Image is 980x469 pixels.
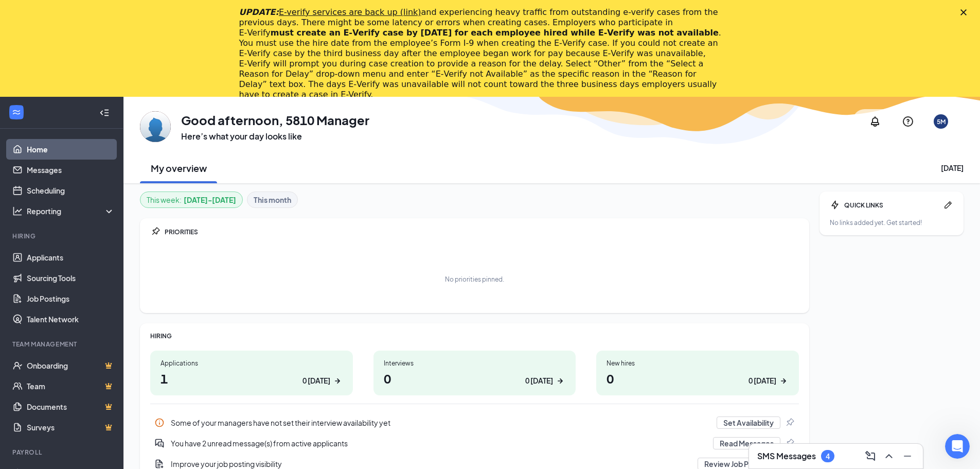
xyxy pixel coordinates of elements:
a: TeamCrown [27,376,115,396]
svg: ArrowRight [555,376,565,386]
div: 0 [DATE] [302,375,330,386]
div: Reporting [27,206,115,216]
a: Sourcing Tools [27,268,115,288]
a: OnboardingCrown [27,355,115,376]
iframe: Intercom live chat [945,434,970,459]
div: PRIORITIES [165,228,799,236]
h1: Good afternoon, 5810 Manager [181,111,369,129]
div: Payroll [12,448,113,457]
b: [DATE] - [DATE] [184,194,236,205]
button: Read Messages [713,437,780,449]
img: 5810 Manager [140,111,171,142]
svg: ArrowRight [778,376,789,386]
h2: My overview [151,162,207,175]
h3: SMS Messages [757,450,816,462]
div: 5M [937,117,946,126]
svg: Notifications [869,115,881,128]
a: Talent Network [27,309,115,329]
div: 0 [DATE] [749,375,776,386]
a: InfoSome of your managers have not set their interview availability yetSet AvailabilityPin [150,412,799,433]
svg: Pin [785,418,795,428]
div: 0 [DATE] [525,375,553,386]
div: Some of your managers have not set their interview availability yet [150,412,799,433]
svg: ArrowRight [332,376,343,386]
div: 4 [826,452,830,461]
svg: Pin [150,227,161,237]
div: Close [960,9,971,15]
div: You have 2 unread message(s) from active applicants [150,433,799,454]
b: must create an E‑Verify case by [DATE] for each employee hired while E‑Verify was not available [271,28,719,38]
svg: ComposeMessage [864,450,877,462]
i: UPDATE: [239,7,421,17]
svg: Info [154,418,165,428]
div: Team Management [12,340,113,349]
a: Applicants [27,247,115,268]
svg: Analysis [12,206,23,216]
svg: Collapse [99,108,110,118]
svg: Minimize [901,450,914,462]
svg: Pen [943,200,953,210]
div: Interviews [384,359,566,368]
div: No priorities pinned. [445,275,504,284]
div: No links added yet. Get started! [830,218,953,227]
a: Interviews00 [DATE]ArrowRight [373,351,576,395]
div: [DATE] [941,163,964,173]
button: Set Availability [717,416,780,429]
div: Applications [161,359,343,368]
a: Applications10 [DATE]ArrowRight [150,351,353,395]
a: Job Postings [27,288,115,309]
svg: Pin [785,438,795,448]
div: This week : [147,194,236,205]
a: New hires00 [DATE]ArrowRight [596,351,799,395]
button: Minimize [898,448,915,464]
div: Improve your job posting visibility [171,459,691,469]
a: Home [27,139,115,160]
button: ComposeMessage [861,448,878,464]
div: You have 2 unread message(s) from active applicants [171,438,707,448]
svg: ChevronUp [883,450,895,462]
svg: DocumentAdd [154,459,165,469]
div: Hiring [12,232,113,240]
a: Scheduling [27,180,115,201]
b: This month [254,194,291,205]
div: QUICK LINKS [844,201,939,210]
a: SurveysCrown [27,417,115,438]
h1: 0 [607,370,789,387]
a: DoubleChatActiveYou have 2 unread message(s) from active applicantsRead MessagesPin [150,433,799,454]
div: HIRING [150,332,799,340]
svg: WorkstreamLogo [11,107,22,117]
a: Messages [27,160,115,180]
div: and experiencing heavy traffic from outstanding e-verify cases from the previous days. There migh... [239,7,725,100]
div: New hires [607,359,789,368]
svg: DoubleChatActive [154,438,165,448]
a: E-verify services are back up (link) [279,7,421,17]
button: ChevronUp [880,448,896,464]
svg: QuestionInfo [902,115,914,128]
div: Some of your managers have not set their interview availability yet [171,418,710,428]
h1: 0 [384,370,566,387]
h1: 1 [161,370,343,387]
h3: Here’s what your day looks like [181,131,369,142]
a: DocumentsCrown [27,396,115,417]
svg: Bolt [830,200,840,210]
